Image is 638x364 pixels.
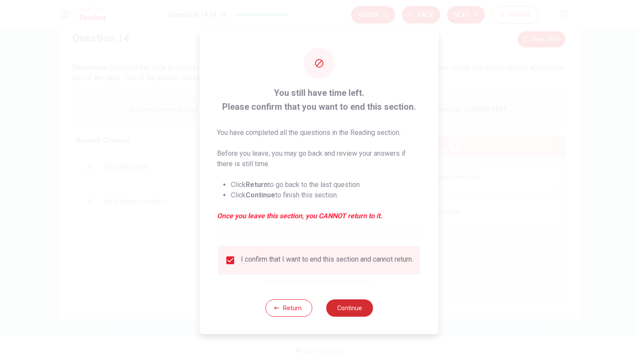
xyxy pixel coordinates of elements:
[217,128,421,138] p: You have completed all the questions in the Reading section.
[217,86,421,114] span: You still have time left. Please confirm that you want to end this section.
[265,299,312,317] button: Return
[231,190,421,200] li: Click to finish this section.
[217,148,421,169] p: Before you leave, you may go back and review your answers if there is still time.
[246,180,268,189] strong: Return
[326,299,373,317] button: Continue
[246,191,275,199] strong: Continue
[231,180,421,190] li: Click to go back to the last question
[217,211,421,221] em: Once you leave this section, you CANNOT return to it.
[241,255,413,266] div: I confirm that I want to end this section and cannot return.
